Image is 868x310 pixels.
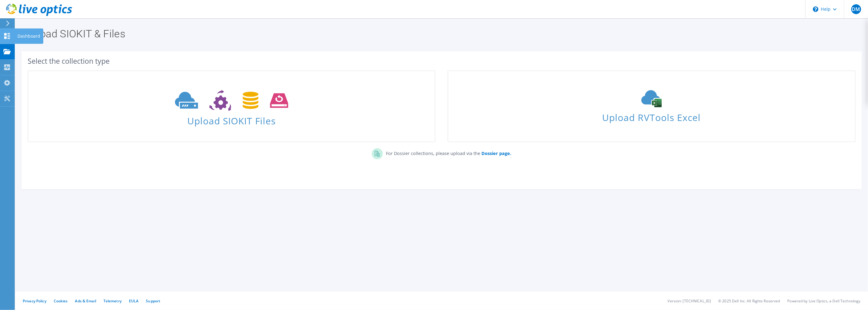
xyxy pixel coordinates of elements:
a: Dossier page. [480,150,511,156]
a: Upload SIOKIT Files [28,70,435,142]
span: DM [851,4,861,14]
b: Dossier page. [481,150,511,156]
div: Dashboard [14,28,43,44]
a: Ads & Email [75,298,96,304]
span: Upload RVTools Excel [448,109,855,123]
span: Upload SIOKIT Files [28,112,435,126]
li: © 2025 Dell Inc. All Rights Reserved [718,298,780,304]
a: Telemetry [103,298,122,304]
h1: Upload SIOKIT & Files [25,28,856,39]
li: Powered by Live Optics, a Dell Technology [788,298,861,304]
div: Select the collection type [28,58,856,64]
li: Version: [TECHNICAL_ID] [668,298,711,304]
a: Cookies [54,298,68,304]
a: Support [146,298,160,304]
a: Upload RVTools Excel [448,70,855,142]
svg: \n [813,6,819,12]
a: Privacy Policy [23,298,46,304]
p: For Dossier collections, please upload via the [383,148,511,157]
a: EULA [129,298,138,304]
